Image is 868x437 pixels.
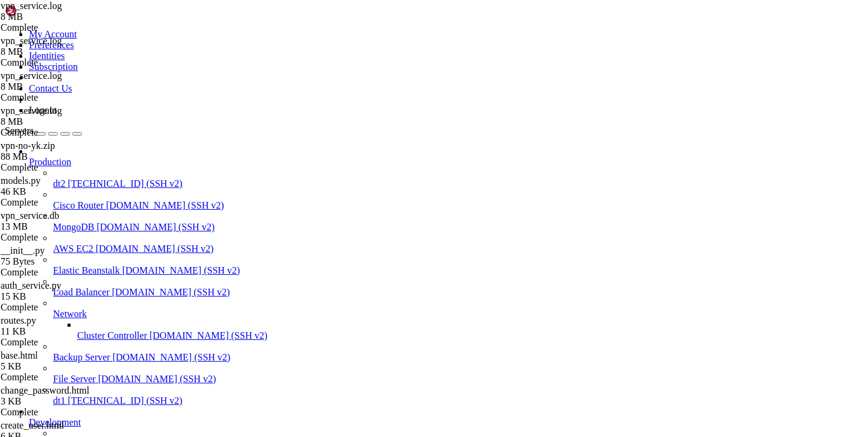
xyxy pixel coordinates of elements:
div: 11 KB [1,326,121,337]
div: Complete [1,162,121,173]
x-row: Memory usage: 6% IPv4 address for ens3: [TECHNICAL_ID] [5,105,710,115]
span: vpn-no-yk.zip [1,140,121,162]
x-row: Usage of /: 2.8% of 231.44GB Users logged in: 0 [5,95,710,105]
div: 8 MB [1,11,121,22]
div: 8 MB [1,116,121,127]
div: Complete [1,407,121,418]
x-row: Learn more about enabling ESM Apps service at [URL][DOMAIN_NAME] [5,245,710,256]
x-row: Expanded Security Maintenance for Applications is not enabled. [5,185,710,195]
x-row: To see these additional updates run: apt list --upgradable [5,215,710,225]
x-row: System load: 1.17 Processes: 242 [5,85,710,95]
x-row: * Management: [URL][DOMAIN_NAME] [5,35,710,45]
span: base.html [1,350,38,360]
span: vpn_service.log [1,1,62,11]
span: routes.py [1,315,36,325]
span: models.py [1,175,121,197]
span: vpn_service.log [1,36,62,46]
span: vpn_service.log [1,71,62,81]
x-row: Swap usage: 0% [5,115,710,125]
div: Complete [1,57,121,68]
span: vpn_service.log [1,36,121,57]
span: auth_service.py [1,280,61,291]
div: 13 MB [1,221,121,232]
span: auth_service.py [1,280,121,302]
div: Complete [1,92,121,103]
span: change_password.html [1,385,89,395]
div: Complete [1,127,121,138]
div: 8 MB [1,81,121,92]
span: change_password.html [1,385,121,407]
x-row: root@hiplet-33900:~# cd /var/service [5,295,710,306]
x-row: just raised the bar for easy, resilient and secure K8s cluster deployment. [5,145,710,156]
x-row: * Strictly confined Kubernetes makes edge and IoT secure. Learn how MicroK8s [5,135,710,145]
span: routes.py [1,315,121,337]
div: Complete [1,267,121,278]
div: Complete [1,22,121,33]
div: 8 MB [1,46,121,57]
div: Complete [1,197,121,208]
div: 46 KB [1,186,121,197]
x-row: rm -f batya_vpn_bot.zip [5,325,710,336]
x-row: Welcome to Ubuntu 24.04.2 LTS (GNU/Linux 6.8.0-35-generic x86_64) [5,5,710,15]
div: 75 Bytes [1,256,121,267]
span: vpn-no-yk.zip [1,140,55,151]
x-row: [URL][DOMAIN_NAME] [5,165,710,175]
span: # пересобрать архив для batya_vpn_bot [5,315,183,325]
x-row: Last login: [DATE] from [TECHNICAL_ID] [5,286,710,296]
span: vpn_service.log [1,105,62,116]
span: __init__.py [1,245,121,267]
div: 15 KB [1,291,121,302]
div: Complete [1,232,121,243]
div: Complete [1,372,121,383]
div: 88 MB [1,151,121,162]
div: Complete [1,302,121,313]
x-row: * Support: [URL][DOMAIN_NAME] [5,45,710,55]
span: vpn_service.log [1,1,121,22]
div: Complete [1,337,121,348]
x-row: 1 additional security update can be applied with ESM Apps. [5,235,710,245]
span: create_user.html [1,420,64,430]
x-row: * Documentation: [URL][DOMAIN_NAME] [5,25,710,35]
span: vpn_service.db [1,210,121,232]
x-row: System information as of [DATE] [5,65,710,75]
span: vpn_service.db [1,210,59,221]
div: 3 KB [1,396,121,407]
span: base.html [1,350,121,372]
span: vpn_service.log [1,105,121,127]
x-row: zip -r batya_vpn_bot.zip batya_vpn_bot [5,336,710,346]
span: vpn_service.log [1,71,121,92]
span: __init__.py [1,245,45,256]
div: 5 KB [1,361,121,372]
x-row: 52 updates can be applied immediately. [5,206,710,216]
x-row: *** System restart required *** [5,275,710,286]
span: models.py [1,175,40,186]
